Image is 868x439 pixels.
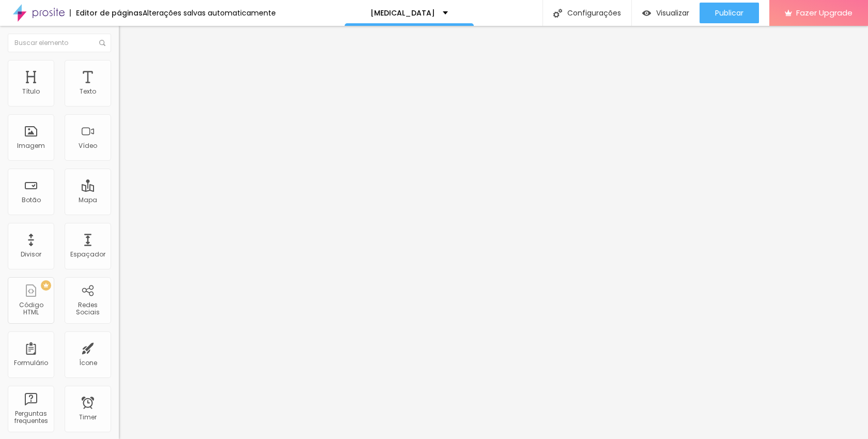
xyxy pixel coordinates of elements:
[14,359,48,367] div: Formulário
[79,414,97,421] div: Timer
[642,9,651,18] img: view-1.svg
[119,26,868,439] iframe: Editor
[656,9,689,17] span: Visualizar
[21,251,41,258] div: Divisor
[67,301,108,316] div: Redes Sociais
[700,3,759,23] button: Publicar
[10,410,51,425] div: Perguntas frequentes
[796,8,853,17] span: Fazer Upgrade
[632,3,700,23] button: Visualizar
[80,88,96,95] div: Texto
[79,359,97,367] div: Ícone
[17,142,45,149] div: Imagem
[715,9,743,17] span: Publicar
[22,88,40,95] div: Título
[70,251,105,258] div: Espaçador
[553,9,562,18] img: Icone
[143,9,276,17] div: Alterações salvas automaticamente
[22,196,41,204] div: Botão
[70,9,143,17] div: Editor de páginas
[10,301,51,316] div: Código HTML
[8,34,111,52] input: Buscar elemento
[79,196,97,204] div: Mapa
[370,9,435,17] p: [MEDICAL_DATA]
[79,142,97,149] div: Vídeo
[99,40,105,46] img: Icone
